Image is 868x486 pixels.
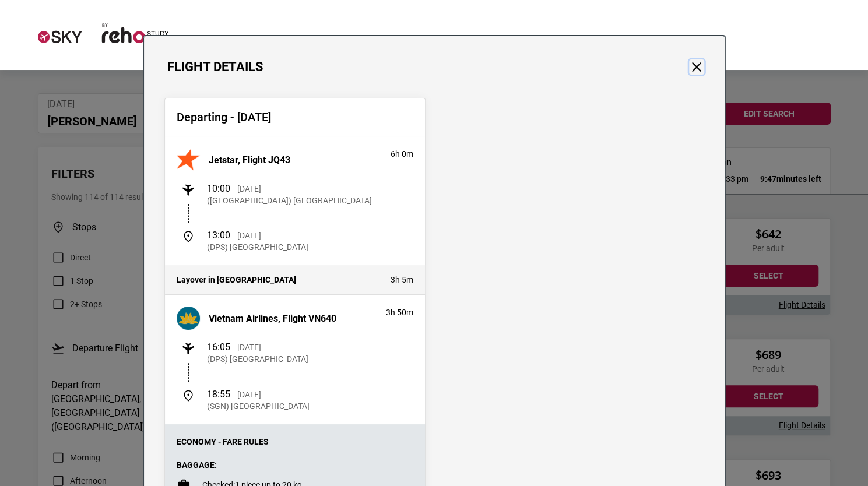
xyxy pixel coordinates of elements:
[177,460,217,470] strong: Baggage:
[391,148,413,160] p: 6h 0m
[167,59,263,75] h1: Flight Details
[177,436,413,448] p: Economy - Fare Rules
[207,241,308,253] p: (DPS) [GEOGRAPHIC_DATA]
[207,195,372,206] p: ([GEOGRAPHIC_DATA]) [GEOGRAPHIC_DATA]
[689,59,704,75] button: Close
[391,274,413,286] p: 3h 5m
[237,341,261,353] p: [DATE]
[177,110,413,124] h2: Departing - [DATE]
[177,307,200,330] img: Vietnam Airlines
[209,154,290,165] h3: Jetstar, Flight JQ43
[386,307,413,318] p: 3h 50m
[207,183,230,194] span: 10:00
[177,148,200,171] img: Jetstar
[207,353,308,365] p: (DPS) [GEOGRAPHIC_DATA]
[207,230,230,241] span: 13:00
[207,400,310,412] p: (SGN) [GEOGRAPHIC_DATA]
[237,183,261,195] p: [DATE]
[177,275,379,285] h4: Layover in [GEOGRAPHIC_DATA]
[237,230,261,241] p: [DATE]
[209,313,336,324] h3: Vietnam Airlines, Flight VN640
[237,389,261,400] p: [DATE]
[207,341,230,353] span: 16:05
[207,389,230,400] span: 18:55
